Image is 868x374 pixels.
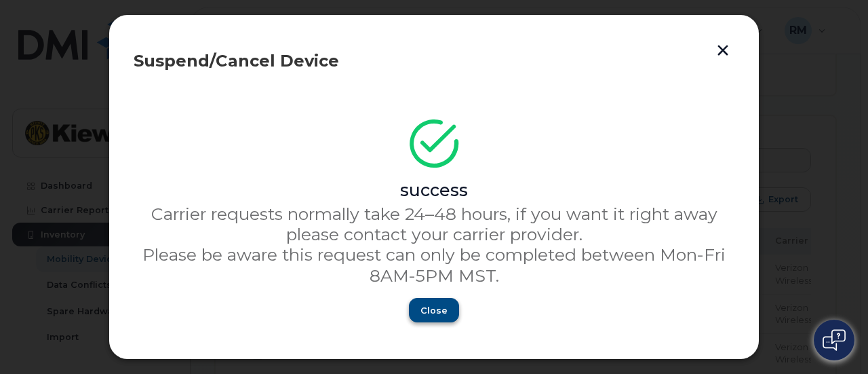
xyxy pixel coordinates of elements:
button: Close [409,298,459,322]
div: success [134,180,734,200]
p: Carrier requests normally take 24–48 hours, if you want it right away please contact your carrier... [134,204,734,245]
div: Suspend/Cancel Device [134,53,734,69]
img: Open chat [823,329,846,351]
span: Close [420,304,448,317]
p: Please be aware this request can only be completed between Mon-Fri 8AM-5PM MST. [134,244,734,286]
